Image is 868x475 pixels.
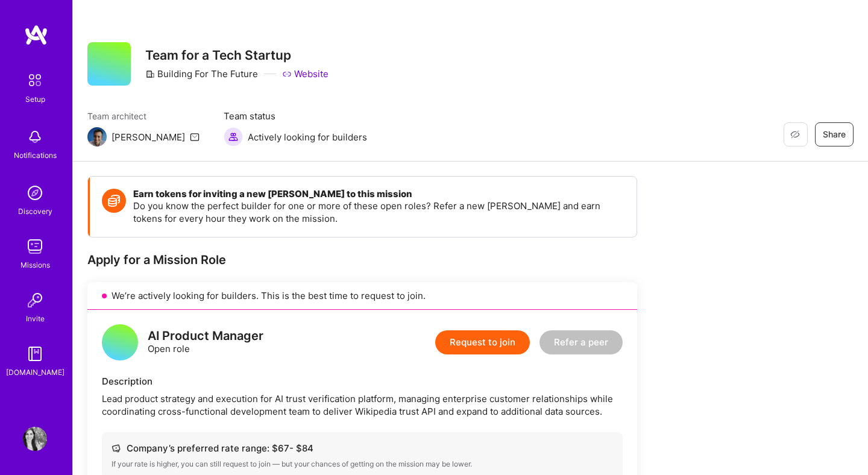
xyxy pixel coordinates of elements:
[102,375,623,388] div: Description
[148,330,263,355] div: Open role
[25,93,45,105] div: Setup
[20,259,50,271] div: Missions
[145,69,155,79] i: icon CompanyGray
[87,282,637,310] div: We’re actively looking for builders. This is the best time to request to join.
[24,24,48,46] img: logo
[112,131,185,143] div: [PERSON_NAME]
[23,342,47,366] img: guide book
[133,189,624,200] h4: Earn tokens for inviting a new [PERSON_NAME] to this mission
[145,68,258,80] div: Building For The Future
[87,252,637,268] div: Apply for a Mission Role
[539,330,623,354] button: Refer a peer
[102,392,623,418] div: Lead product strategy and execution for AI trust verification platform, managing enterprise custo...
[112,459,613,469] div: If your rate is higher, you can still request to join — but your chances of getting on the missio...
[87,127,107,146] img: Team Architect
[26,312,45,325] div: Invite
[23,288,47,312] img: Invite
[145,48,329,63] h3: Team for a Tech Startup
[87,110,200,122] span: Team architect
[23,234,47,259] img: teamwork
[823,128,846,140] span: Share
[6,366,64,379] div: [DOMAIN_NAME]
[14,149,57,162] div: Notifications
[112,442,613,455] div: Company’s preferred rate range: $ 67 - $ 84
[224,127,243,146] img: Actively looking for builders
[148,330,263,342] div: AI Product Manager
[248,131,367,143] span: Actively looking for builders
[18,205,52,218] div: Discovery
[20,427,50,451] a: User Avatar
[790,130,800,139] i: icon EyeClosed
[282,68,329,80] a: Website
[190,132,200,142] i: icon Mail
[23,427,47,451] img: User Avatar
[102,189,126,213] img: Token icon
[112,444,121,453] i: icon Cash
[22,68,48,93] img: setup
[815,122,854,146] button: Share
[23,181,47,205] img: discovery
[133,200,624,225] p: Do you know the perfect builder for one or more of these open roles? Refer a new [PERSON_NAME] an...
[23,125,47,149] img: bell
[435,330,530,354] button: Request to join
[224,110,367,122] span: Team status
